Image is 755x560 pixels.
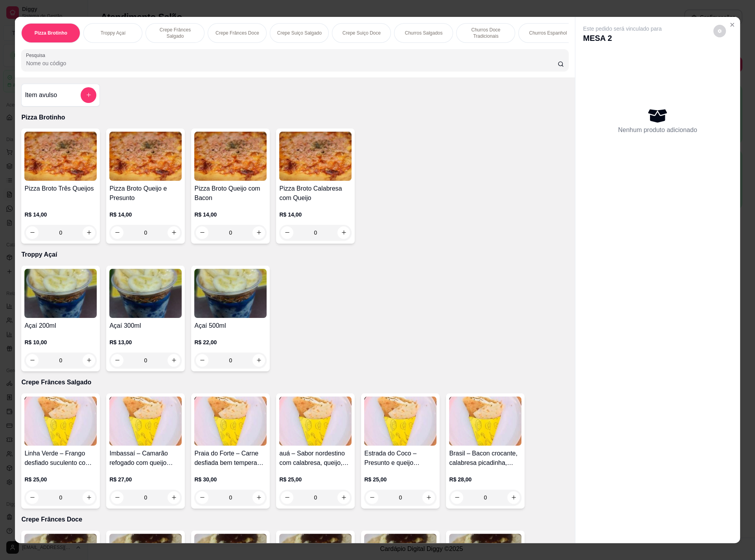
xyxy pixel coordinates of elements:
[529,30,567,36] p: Churros Espanhol
[111,226,123,239] button: decrease-product-quantity
[279,132,352,181] img: product-image
[422,491,435,504] button: increase-product-quantity
[364,476,436,483] p: R$ 25,00
[337,491,350,504] button: increase-product-quantity
[83,491,95,504] button: increase-product-quantity
[109,476,182,483] p: R$ 27,00
[24,269,97,318] img: product-image
[24,184,97,193] h4: Pizza Broto Três Queijos
[21,113,568,122] p: Pizza Brotinho
[168,226,180,239] button: increase-product-quantity
[451,491,463,504] button: decrease-product-quantity
[109,321,182,330] h4: Açaí 300ml
[194,269,267,318] img: product-image
[35,30,67,36] p: Pizza Brotinho
[24,132,97,181] img: product-image
[618,125,697,135] p: Nenhum produto adicionado
[343,30,381,36] p: Crepe Suiço Doce
[252,226,265,239] button: increase-product-quantity
[21,378,568,387] p: Crepe Frânces Salgado
[25,90,57,100] h4: Item avulso
[109,184,182,203] h4: Pizza Broto Queijo e Presunto
[215,30,259,36] p: Crepe Frânces Doce
[26,52,48,59] label: Pesquisa
[24,476,97,483] p: R$ 25,00
[196,491,208,504] button: decrease-product-quantity
[281,491,293,504] button: decrease-product-quantity
[507,491,520,504] button: increase-product-quantity
[26,491,39,504] button: decrease-product-quantity
[111,491,123,504] button: decrease-product-quantity
[279,397,352,446] img: product-image
[109,269,182,318] img: product-image
[583,33,662,44] p: MESA 2
[24,211,97,218] p: R$ 14,00
[337,226,350,239] button: increase-product-quantity
[109,449,182,468] h4: Imbassaí – Camarão refogado com queijo mussarela e cream cheese. Delicioso e refinado!
[279,184,352,203] h4: Pizza Broto Calabresa com Queijo
[83,226,95,239] button: increase-product-quantity
[194,132,267,181] img: product-image
[713,25,726,37] button: decrease-product-quantity
[21,250,568,259] p: Troppy Açaí
[152,27,198,39] p: Crepe Frânces Salgado
[81,87,96,103] button: add-separate-item
[109,211,182,218] p: R$ 14,00
[196,226,208,239] button: decrease-product-quantity
[24,338,97,346] p: R$ 10,00
[26,59,558,67] input: Pesquisa
[366,491,378,504] button: decrease-product-quantity
[726,18,738,31] button: Close
[583,25,662,33] p: Este pedido será vinculado para
[194,476,267,483] p: R$ 30,00
[101,30,126,36] p: Troppy Açaí
[109,132,182,181] img: product-image
[24,449,97,468] h4: Linha Verde – Frango desfiado suculento com queijo mussarela, cream cheese e o toque especial do ...
[109,338,182,346] p: R$ 13,00
[279,476,352,483] p: R$ 25,00
[449,449,521,468] h4: Brasil – Bacon crocante, calabresa picadinha, carne moída, banana e cream cheese, tudo derretido ...
[26,226,39,239] button: decrease-product-quantity
[168,491,180,504] button: increase-product-quantity
[364,397,436,446] img: product-image
[277,30,322,36] p: Crepe Suiço Salgado
[194,449,267,468] h4: Praia do Forte – Carne desfiada bem temperada, com queijo mussarela, banana ,cebola caramelizada ...
[194,397,267,446] img: product-image
[449,397,521,446] img: product-image
[24,397,97,446] img: product-image
[24,321,97,330] h4: Açaí 200ml
[194,338,267,346] p: R$ 22,00
[21,515,568,524] p: Crepe Frânces Doce
[279,449,352,468] h4: auá – Sabor nordestino com calabresa, queijo, cream cheese, tomate e milho amarelo. Uma combinaçã...
[194,321,267,330] h4: Açaí 500ml
[281,226,293,239] button: decrease-product-quantity
[463,27,508,39] p: Churros Doce Tradicionais
[109,397,182,446] img: product-image
[194,184,267,203] h4: Pizza Broto Queijo com Bacon
[279,211,352,218] p: R$ 14,00
[405,30,442,36] p: Churros Salgados
[364,449,436,468] h4: Estrada do Coco – Presunto e queijo mussarela com orégano e um toque cremoso de cream cheese. Tra...
[252,491,265,504] button: increase-product-quantity
[449,476,521,483] p: R$ 28,00
[194,211,267,218] p: R$ 14,00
